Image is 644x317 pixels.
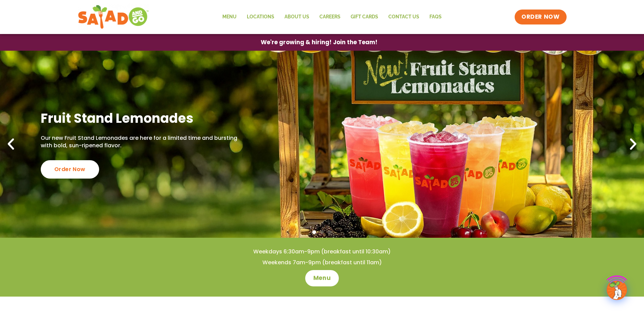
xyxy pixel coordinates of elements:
[626,137,641,152] div: Next slide
[313,274,331,282] span: Menu
[78,3,149,31] img: new-SAG-logo-768×292
[41,134,240,150] p: Our new Fruit Stand Lemonades are here for a limited time and bursting with bold, sun-ripened fla...
[383,9,424,25] a: Contact Us
[346,9,383,25] a: GIFT CARDS
[41,160,99,179] div: Order Now
[312,230,316,234] span: Go to slide 1
[242,9,279,25] a: Locations
[279,9,314,25] a: About Us
[217,9,447,25] nav: Menu
[3,137,18,152] div: Previous slide
[521,13,559,21] span: ORDER NOW
[217,9,242,25] a: Menu
[305,270,339,286] a: Menu
[515,10,566,24] a: ORDER NOW
[41,110,240,127] h2: Fruit Stand Lemonades
[424,9,447,25] a: FAQs
[328,230,332,234] span: Go to slide 3
[14,248,630,255] h4: Weekdays 6:30am-9pm (breakfast until 10:30am)
[320,230,324,234] span: Go to slide 2
[14,259,630,266] h4: Weekends 7am-9pm (breakfast until 11am)
[251,34,388,50] a: We're growing & hiring! Join the Team!
[261,39,378,45] span: We're growing & hiring! Join the Team!
[314,9,346,25] a: Careers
